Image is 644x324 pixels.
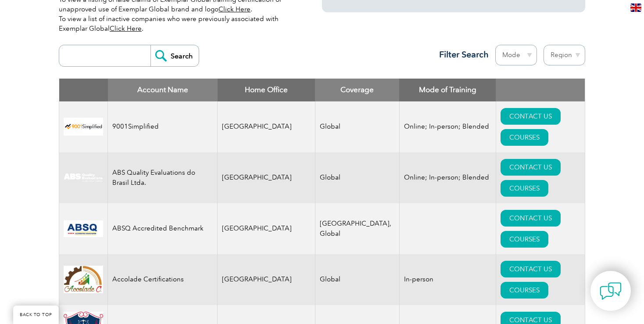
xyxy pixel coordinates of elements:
[501,282,548,299] a: COURSES
[600,280,622,302] img: contact-chat.png
[399,152,496,203] td: Online; In-person; Blended
[218,101,315,152] td: [GEOGRAPHIC_DATA]
[501,231,548,248] a: COURSES
[501,210,561,227] a: CONTACT US
[108,254,218,305] td: Accolade Certifications
[218,203,315,254] td: [GEOGRAPHIC_DATA]
[315,152,399,203] td: Global
[218,254,315,305] td: [GEOGRAPHIC_DATA]
[501,108,561,125] a: CONTACT US
[434,49,489,60] h3: Filter Search
[218,152,315,203] td: [GEOGRAPHIC_DATA]
[218,79,315,101] th: Home Office: activate to sort column ascending
[218,5,250,13] a: Click Here
[496,79,585,101] th: : activate to sort column ascending
[630,4,641,12] img: en
[501,159,561,176] a: CONTACT US
[108,152,218,203] td: ABS Quality Evaluations do Brasil Ltda.
[64,118,103,136] img: 37c9c059-616f-eb11-a812-002248153038-logo.png
[108,79,218,101] th: Account Name: activate to sort column descending
[13,306,59,324] a: BACK TO TOP
[64,173,103,183] img: c92924ac-d9bc-ea11-a814-000d3a79823d-logo.jpg
[315,254,399,305] td: Global
[110,25,142,32] a: Click Here
[501,261,561,277] a: CONTACT US
[64,266,103,293] img: 1a94dd1a-69dd-eb11-bacb-002248159486-logo.jpg
[64,220,103,237] img: cc24547b-a6e0-e911-a812-000d3a795b83-logo.png
[399,79,496,101] th: Mode of Training: activate to sort column ascending
[315,101,399,152] td: Global
[315,203,399,254] td: [GEOGRAPHIC_DATA], Global
[501,129,548,146] a: COURSES
[399,254,496,305] td: In-person
[150,45,199,66] input: Search
[501,180,548,197] a: COURSES
[315,79,399,101] th: Coverage: activate to sort column ascending
[108,203,218,254] td: ABSQ Accredited Benchmark
[399,101,496,152] td: Online; In-person; Blended
[108,101,218,152] td: 9001Simplified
